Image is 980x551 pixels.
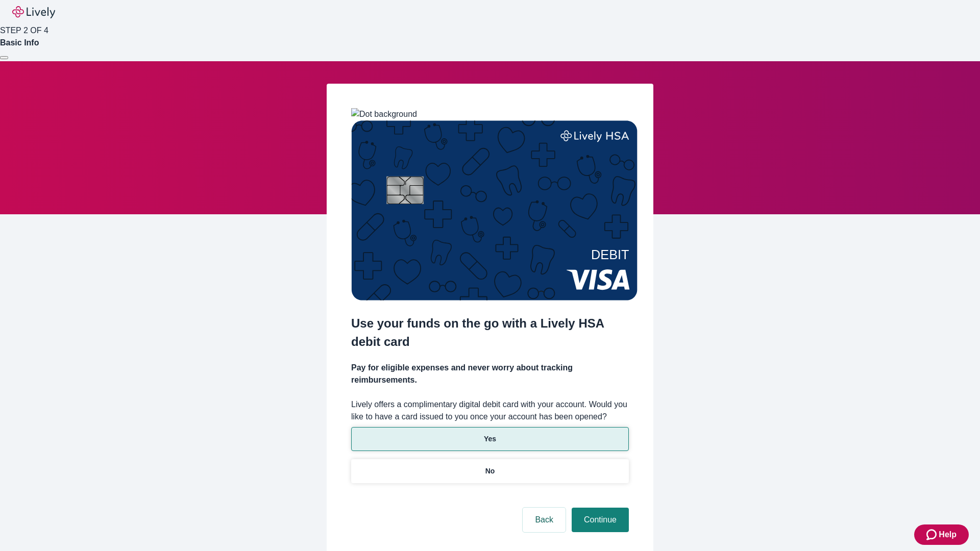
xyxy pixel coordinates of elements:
[351,120,638,300] img: Debit card
[351,398,629,423] label: Lively offers a complimentary digital debit card with your account. Would you like to have a card...
[351,427,629,451] button: Yes
[485,466,495,477] p: No
[572,508,629,532] button: Continue
[914,524,969,545] button: Zendesk support iconHelp
[351,108,417,120] img: Dot background
[523,508,566,532] button: Back
[926,529,939,541] svg: Zendesk support icon
[12,6,55,18] img: Lively
[351,362,629,386] h4: Pay for eligible expenses and never worry about tracking reimbursements.
[484,434,496,444] p: Yes
[939,529,957,541] span: Help
[351,314,629,351] h2: Use your funds on the go with a Lively HSA debit card
[351,459,629,483] button: No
